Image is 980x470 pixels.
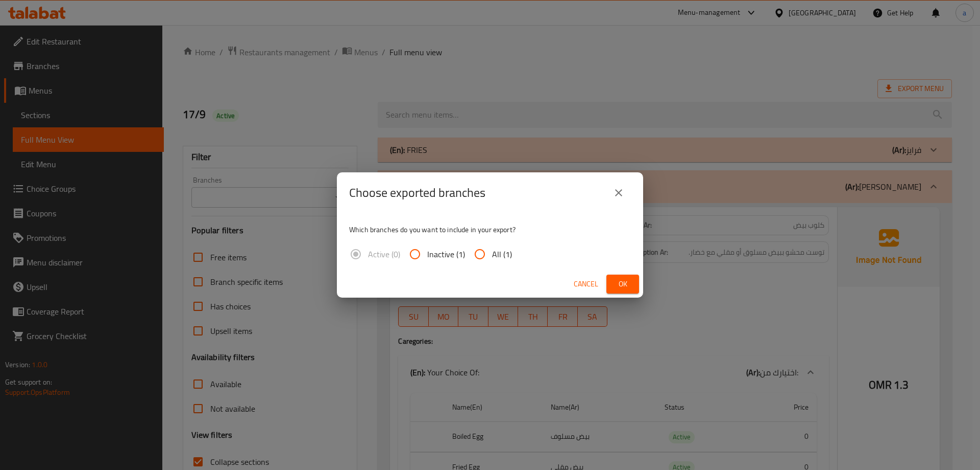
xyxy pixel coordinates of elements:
[349,225,631,235] p: Which branches do you want to include in your export?
[606,275,639,294] button: Ok
[606,181,631,205] button: close
[368,248,400,260] span: Active (0)
[349,185,485,201] h2: Choose exported branches
[615,278,631,290] span: Ok
[492,248,512,260] span: All (1)
[574,278,598,290] span: Cancel
[570,275,602,294] button: Cancel
[427,248,465,260] span: Inactive (1)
